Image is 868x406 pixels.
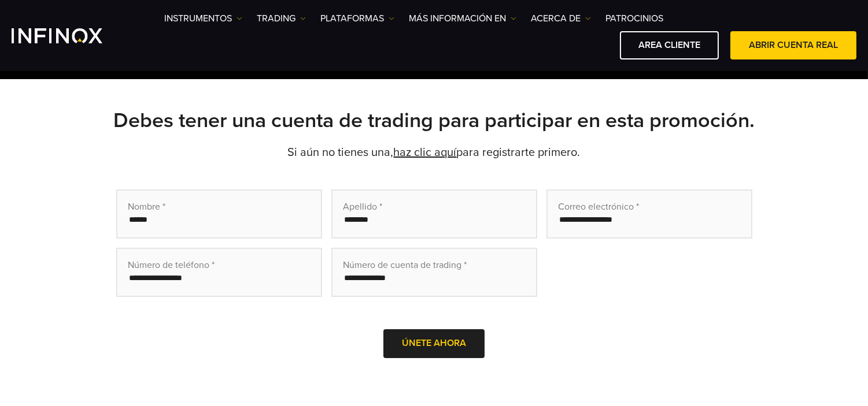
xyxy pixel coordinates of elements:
a: INFINOX Logo [12,28,130,43]
span: Únete ahora [402,337,466,349]
a: Más información en [409,12,516,25]
a: ABRIR CUENTA REAL [730,31,856,59]
a: Instrumentos [164,12,242,25]
a: AREA CLIENTE [620,31,719,59]
strong: Debes tener una cuenta de trading para participar en esta promoción. [113,108,755,133]
a: Patrocinios [605,12,663,25]
a: ACERCA DE [531,12,591,25]
button: Únete ahora [383,329,485,357]
a: PLATAFORMAS [320,12,394,25]
a: haz clic aquí [394,146,457,159]
p: Si aún no tienes una, para registrarte primero. [29,144,839,161]
a: TRADING [257,12,306,25]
